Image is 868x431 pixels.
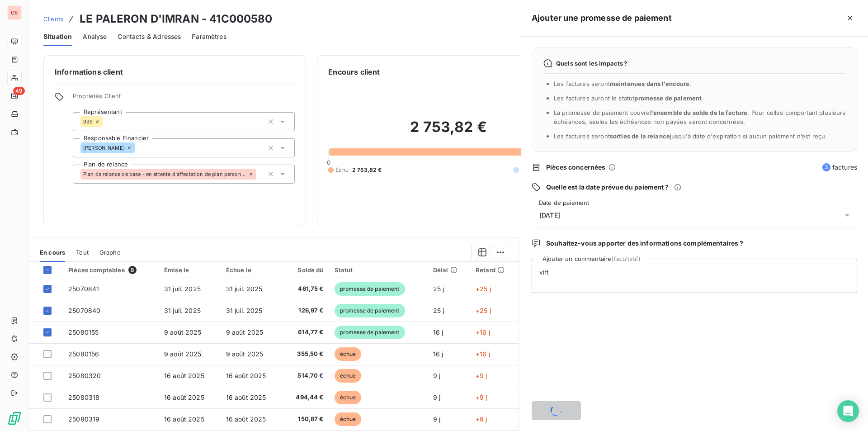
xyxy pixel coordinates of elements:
[546,239,743,248] span: Souhaitez-vous apporter des informations complémentaires ?
[837,400,859,422] div: Open Intercom Messenger
[554,109,846,125] span: La promesse de paiement couvre . Pour celles comportant plusieurs échéances, seules les échéances...
[610,80,689,87] span: maintenues dans l’encours
[532,401,581,420] button: Ajouter
[532,12,672,24] h5: Ajouter une promesse de paiement
[546,163,606,172] span: Pièces concernées
[822,163,830,171] span: 3
[610,133,670,140] span: sorties de la relance
[532,259,857,293] textarea: virt
[554,95,704,102] span: Les factures auront le statut .
[634,95,702,102] span: promesse de paiement
[556,60,627,67] span: Quels sont les impacts ?
[650,109,748,116] span: l’ensemble du solde de la facture
[539,212,560,219] span: [DATE]
[822,163,857,172] span: factures
[554,133,827,140] span: Les factures seront jusqu'à date d'expiration si aucun paiement n’est reçu.
[546,183,669,192] span: Quelle est la date prévue du paiement ?
[554,80,691,87] span: Les factures seront .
